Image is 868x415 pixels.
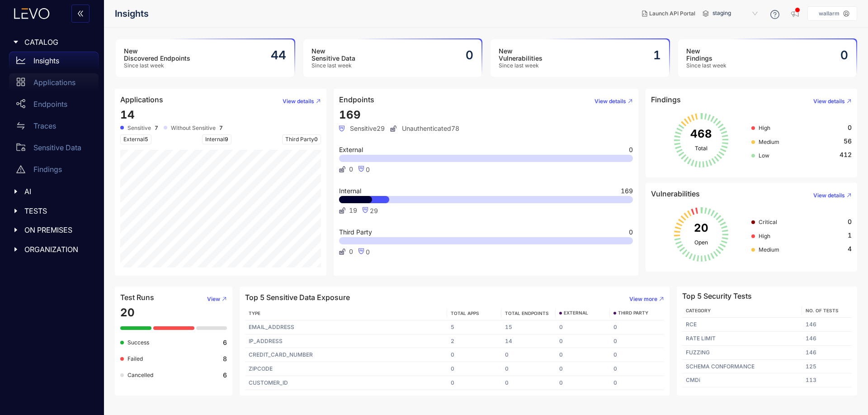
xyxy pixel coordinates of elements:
[155,125,158,131] b: 7
[223,339,227,346] b: 6
[447,348,501,362] td: 0
[501,376,556,390] td: 0
[505,310,549,316] span: TOTAL ENDPOINTS
[759,124,770,131] span: High
[33,78,75,86] p: Applications
[587,94,633,109] button: View details
[501,334,556,348] td: 14
[653,48,661,62] h2: 1
[848,218,852,225] span: 0
[33,165,62,173] p: Findings
[610,334,664,348] td: 0
[813,192,845,199] span: View details
[686,62,726,69] span: Since last week
[245,293,350,301] h4: Top 5 Sensitive Data Exposure
[370,207,378,215] span: 29
[819,10,840,17] p: wallarm
[629,147,633,153] span: 0
[682,346,802,360] td: FUZZING
[120,95,163,104] h4: Applications
[33,143,81,152] p: Sensitive Data
[622,292,664,306] button: View more
[649,10,695,17] span: Launch API Portal
[339,147,363,153] span: External
[13,39,19,45] span: caret-right
[682,292,752,300] h4: Top 5 Security Tests
[127,372,153,378] span: Cancelled
[120,306,135,319] span: 20
[682,373,802,387] td: CMDi
[24,207,91,215] span: TESTS
[245,348,447,362] td: CREDIT_CARD_NUMBER
[283,98,314,105] span: View details
[33,100,67,108] p: Endpoints
[16,165,25,174] span: warning
[390,125,459,132] span: Unauthenticated 78
[13,208,19,214] span: caret-right
[806,188,852,203] button: View details
[848,124,852,131] span: 0
[759,233,770,239] span: High
[275,94,321,109] button: View details
[802,332,852,346] td: 146
[499,62,542,69] span: Since last week
[802,373,852,387] td: 113
[610,320,664,334] td: 0
[447,362,501,376] td: 0
[24,226,91,234] span: ON PREMISES
[759,138,779,145] span: Medium
[594,98,626,105] span: View details
[802,360,852,374] td: 125
[349,207,357,214] span: 19
[610,348,664,362] td: 0
[610,362,664,376] td: 0
[245,334,447,348] td: IP_ADDRESS
[556,376,610,390] td: 0
[13,188,19,195] span: caret-right
[311,62,355,69] span: Since last week
[451,310,479,316] span: TOTAL APPS
[349,248,353,255] span: 0
[5,220,99,239] div: ON PREMISES
[556,348,610,362] td: 0
[16,121,25,130] span: swap
[271,48,286,62] h2: 44
[339,125,385,132] span: Sensitive 29
[223,372,227,379] b: 6
[202,134,231,144] span: Internal
[120,293,154,301] h4: Test Runs
[120,108,135,121] span: 14
[556,320,610,334] td: 0
[466,48,473,62] h2: 0
[200,292,227,306] button: View
[499,48,542,62] h3: New Vulnerabilities
[120,134,151,144] span: External
[9,95,99,117] a: Endpoints
[339,188,361,194] span: Internal
[682,318,802,332] td: RCE
[311,48,355,62] h3: New Sensitive Data
[629,229,633,235] span: 0
[686,48,726,62] h3: New Findings
[245,320,447,334] td: EMAIL_ADDRESS
[848,245,852,253] span: 4
[9,117,99,138] a: Traces
[339,108,361,121] span: 169
[5,182,99,201] div: AI
[9,160,99,182] a: Findings
[651,190,700,198] h4: Vulnerabilities
[33,122,56,130] p: Traces
[712,6,759,21] span: staging
[848,232,852,239] span: 1
[71,5,90,23] button: double-left
[13,246,19,253] span: caret-right
[282,134,321,144] span: Third Party
[127,125,151,131] span: Sensitive
[24,38,91,46] span: CATALOG
[813,98,845,105] span: View details
[5,240,99,259] div: ORGANIZATION
[840,48,848,62] h2: 0
[366,248,370,256] span: 0
[339,229,372,235] span: Third Party
[806,94,852,109] button: View details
